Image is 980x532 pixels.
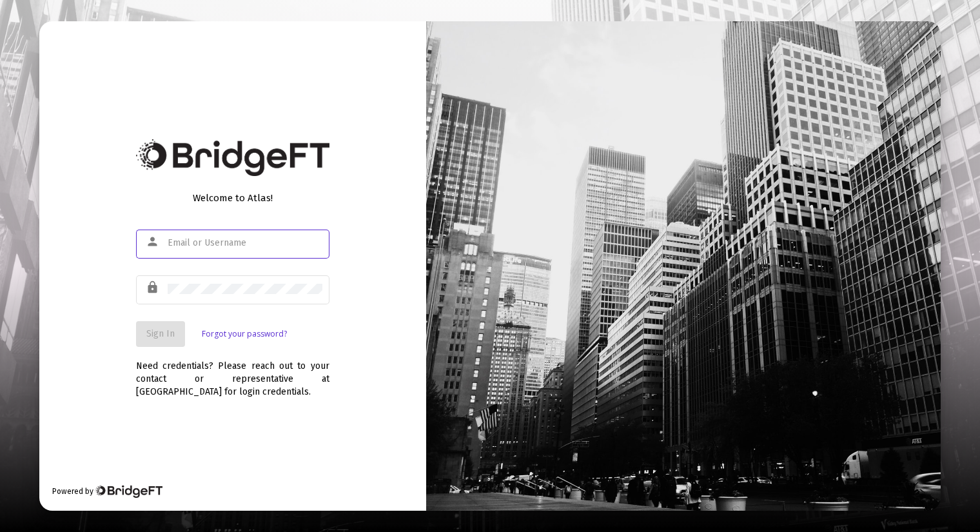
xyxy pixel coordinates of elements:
img: Bridge Financial Technology Logo [95,485,162,498]
div: Need credentials? Please reach out to your contact or representative at [GEOGRAPHIC_DATA] for log... [136,347,329,399]
input: Email or Username [168,238,322,248]
mat-icon: person [146,234,161,250]
div: Welcome to Atlas! [136,192,329,204]
span: Sign In [146,328,175,339]
mat-icon: lock [146,280,161,295]
button: Sign In [136,321,185,347]
div: Powered by [52,485,162,498]
a: Forgot your password? [202,328,287,340]
img: Bridge Financial Technology Logo [136,139,329,176]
